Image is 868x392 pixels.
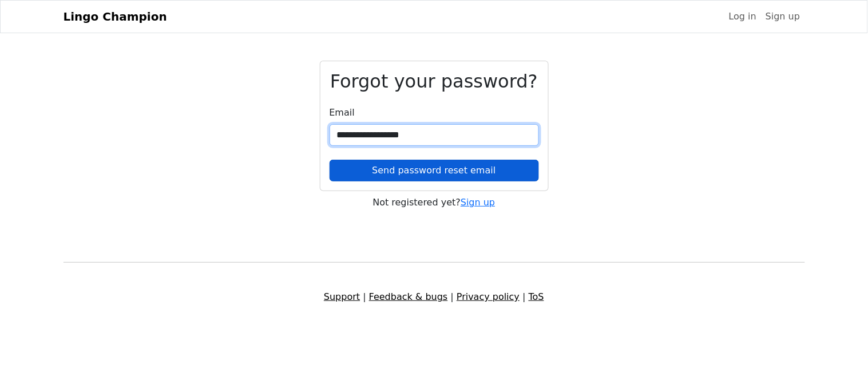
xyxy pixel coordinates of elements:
button: Send password reset email [330,160,539,181]
a: Feedback & bugs [369,291,448,302]
div: | | | [57,290,812,304]
a: ToS [529,291,544,302]
a: Sign up [461,197,495,208]
a: Sign up [761,5,804,28]
a: Privacy policy [457,291,520,302]
a: Support [324,291,360,302]
a: Log in [724,5,761,28]
h2: Forgot your password? [330,70,539,92]
a: Lingo Champion [64,5,167,28]
label: Email [330,106,355,120]
div: Not registered yet? [320,196,549,209]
